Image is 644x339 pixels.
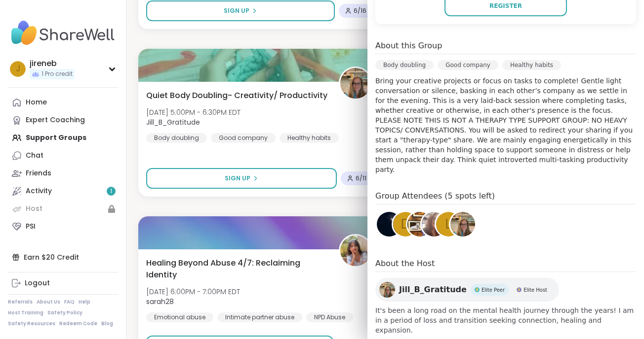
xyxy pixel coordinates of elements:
div: Logout [25,278,50,288]
span: Sign Up [225,174,250,183]
img: Jill_B_Gratitude [450,212,475,237]
div: Intimate partner abuse [217,312,302,322]
a: Blog [101,320,113,327]
div: Expert Coaching [26,115,85,125]
div: jireneb [30,58,75,69]
span: [DATE] 6:00PM - 7:00PM EDT [146,287,240,297]
div: Healthy habits [280,133,339,143]
span: L [445,215,452,234]
div: Activity [26,186,52,196]
a: Host Training [8,309,43,316]
span: 1 [110,187,112,196]
a: Expert Coaching [8,111,118,129]
a: Jill_B_Gratitude [449,210,477,238]
div: Body doubling [375,60,434,70]
img: dodi [422,212,446,237]
a: Chat [8,147,118,165]
img: QueenOfTheNight [377,212,402,237]
a: About Us [37,299,60,305]
a: Help [79,299,90,305]
button: Sign Up [146,168,337,189]
b: sarah28 [146,297,174,306]
img: Elite Host [517,287,522,292]
img: ShareWell Nav Logo [8,16,118,50]
a: d [392,210,419,238]
div: NPD Abuse [306,312,353,322]
div: Earn $20 Credit [8,248,118,266]
img: Jill_B_Gratitude [379,282,395,298]
div: Body doubling [146,133,207,143]
h4: Group Attendees (5 spots left) [375,190,636,204]
img: sarah28 [340,236,371,266]
div: Host [26,204,42,214]
div: Good company [211,133,276,143]
img: AmberWolffWizard [407,212,432,237]
a: Jill_B_GratitudeJill_B_GratitudeElite PeerElite PeerElite HostElite Host [375,278,559,302]
div: Healthy habits [502,60,561,70]
span: Register [489,1,522,10]
img: Jill_B_Gratitude [340,68,371,99]
a: Safety Policy [47,309,82,316]
b: Jill_B_Gratitude [146,117,200,127]
a: Redeem Code [59,320,97,327]
p: Bring your creative projects or focus on tasks to complete! Gentle light conversation or silence,... [375,76,636,174]
button: Sign Up [146,0,335,21]
div: Emotional abuse [146,312,213,322]
span: 1 Pro credit [41,70,73,78]
span: Healing Beyond Abuse 4/7: Reclaiming Identity [146,257,328,281]
a: FAQ [64,299,75,305]
span: Sign Up [224,6,249,15]
div: Home [26,98,47,107]
a: dodi [420,210,448,238]
a: Home [8,94,118,111]
span: 6 / 11 [356,174,366,182]
a: Friends [8,165,118,182]
span: It's been a long road on the mental health journey through the years! I am in a period of loss an... [375,305,636,335]
a: Referrals [8,299,33,305]
span: Elite Host [523,286,547,294]
span: j [16,63,20,75]
img: Elite Peer [475,287,480,292]
span: [DATE] 5:00PM - 6:30PM EDT [146,107,241,117]
h4: About this Group [375,40,442,52]
h4: About the Host [375,258,636,272]
a: Logout [8,274,118,292]
a: Host [8,200,118,218]
div: PSI [26,222,36,232]
a: Safety Resources [8,320,55,327]
a: L [435,210,462,238]
span: Quiet Body Doubling- Creativity/ Productivity [146,90,327,102]
a: Activity1 [8,182,118,200]
span: 6 / 16 [354,7,366,15]
span: Elite Peer [482,286,505,294]
a: AmberWolffWizard [406,210,434,238]
div: Chat [26,151,43,161]
a: QueenOfTheNight [375,210,403,238]
div: Good company [438,60,498,70]
a: PSI [8,218,118,236]
span: Jill_B_Gratitude [399,284,467,296]
span: d [401,215,410,234]
div: Friends [26,169,51,178]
